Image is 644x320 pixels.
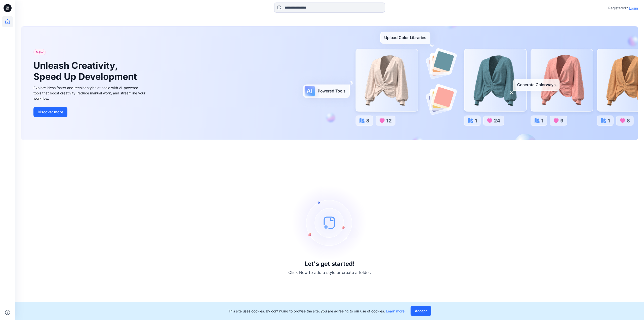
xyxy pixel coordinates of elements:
[304,260,355,267] h3: Let's get started!
[36,49,44,55] span: New
[228,308,405,314] p: This site uses cookies. By continuing to browse the site, you are agreeing to our use of cookies.
[292,185,367,260] img: empty-state-image.svg
[386,309,405,313] a: Learn more
[33,107,67,117] button: Discover more
[288,269,371,275] p: Click New to add a style or create a folder.
[608,5,628,11] p: Registered?
[629,6,638,11] p: Login
[33,107,147,117] a: Discover more
[33,85,147,101] div: Explore ideas faster and recolor styles at scale with AI-powered tools that boost creativity, red...
[33,60,139,82] h1: Unleash Creativity, Speed Up Development
[411,306,431,316] button: Accept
